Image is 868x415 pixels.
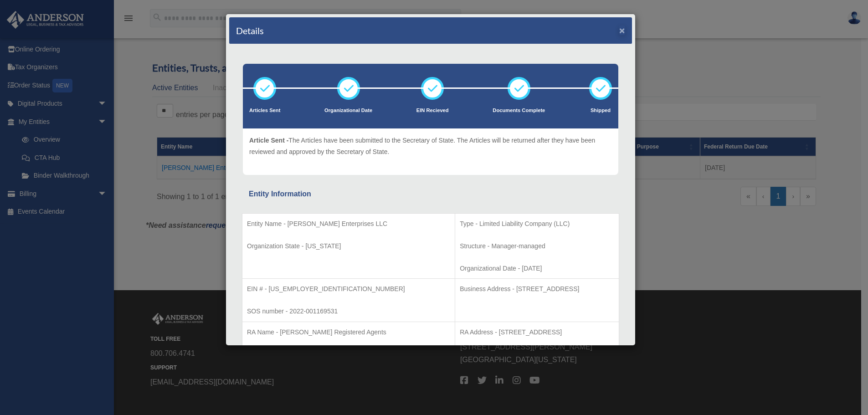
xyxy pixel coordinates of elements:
[619,26,625,35] button: ×
[460,241,614,252] p: Structure - Manager-managed
[247,306,450,317] p: SOS number - 2022-001169531
[249,106,280,115] p: Articles Sent
[416,106,449,115] p: EIN Recieved
[460,263,614,274] p: Organizational Date - [DATE]
[249,137,288,144] span: Article Sent -
[249,188,612,200] div: Entity Information
[324,106,372,115] p: Organizational Date
[247,283,450,295] p: EIN # - [US_EMPLOYER_IDENTIFICATION_NUMBER]
[460,218,614,230] p: Type - Limited Liability Company (LLC)
[589,106,612,115] p: Shipped
[460,327,614,338] p: RA Address - [STREET_ADDRESS]
[493,106,545,115] p: Documents Complete
[247,218,450,230] p: Entity Name - [PERSON_NAME] Enterprises LLC
[460,283,614,295] p: Business Address - [STREET_ADDRESS]
[247,241,450,252] p: Organization State - [US_STATE]
[249,135,612,157] p: The Articles have been submitted to the Secretary of State. The Articles will be returned after t...
[247,327,450,338] p: RA Name - [PERSON_NAME] Registered Agents
[236,24,264,37] h4: Details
